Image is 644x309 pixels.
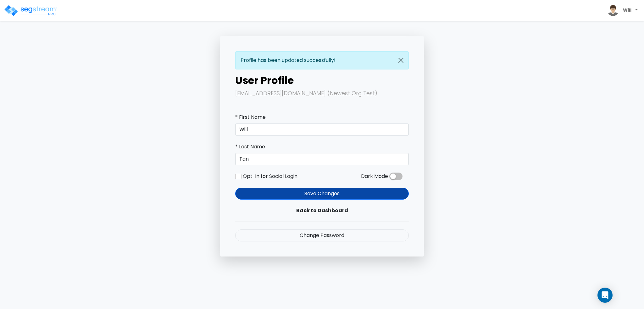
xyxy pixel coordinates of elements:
label: * Last Name [235,143,265,151]
div: Open Intercom Messenger [597,288,613,303]
b: Will [623,7,631,13]
img: avatar.png [608,5,619,16]
span: Will [605,3,640,19]
label: Toggle Dark Mode [389,173,402,180]
label: Opt-in for Social Login [243,173,297,180]
a: Change Password [235,229,409,241]
img: logo_pro_r.png [4,4,57,17]
label: * First Name [235,113,266,121]
label: Dark Mode [361,173,388,180]
a: Back to Dashboard [235,205,409,217]
button: Close [393,52,408,69]
p: [EMAIL_ADDRESS][DOMAIN_NAME] (Newest Org Test) [235,89,409,98]
span: Profile has been updated successfully! [241,57,336,64]
button: Save Changes [235,188,409,200]
h2: User Profile [235,74,409,86]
